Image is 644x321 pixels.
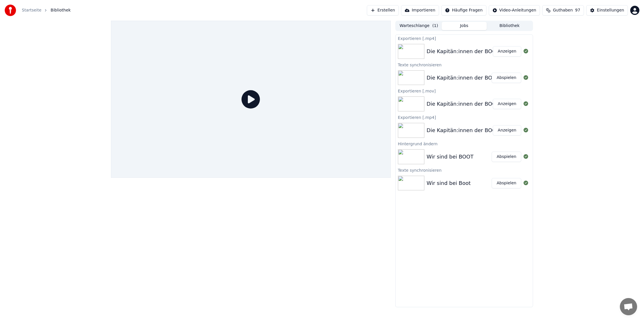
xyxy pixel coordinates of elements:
div: Die Kapitän:innen der BOOTKITAS präsentieren [427,126,549,134]
button: Abspielen [492,152,521,162]
button: Anzeigen [493,99,521,109]
div: Texte synchronisieren [396,167,533,173]
span: ( 1 ) [432,23,438,29]
button: Abspielen [492,178,521,188]
div: Die Kapitän:innen der BOOTKITAS präsentieren [427,74,549,82]
div: Exportieren [.mov] [396,87,533,94]
button: Guthaben97 [542,5,584,16]
button: Erstellen [367,5,399,16]
div: Wir sind bei BOOT [427,153,474,161]
div: Exportieren [.mp4] [396,35,533,42]
div: Die Kapitän:innen der BOOTKITAS präsentieren [427,47,549,55]
button: Video-Anleitungen [489,5,540,16]
img: youka [5,5,16,16]
button: Häufige Fragen [441,5,486,16]
a: Startseite [22,7,41,13]
div: Hintergrund ändern [396,140,533,147]
span: Bibliothek [51,7,71,13]
button: Anzeigen [493,46,521,57]
nav: breadcrumb [22,7,71,13]
button: Bibliothek [487,22,532,30]
div: Einstellungen [597,7,624,13]
button: Warteschlange [396,22,442,30]
div: Exportieren [.mp4] [396,114,533,121]
button: Einstellungen [586,5,628,16]
button: Anzeigen [493,125,521,136]
div: Wir sind bei Boot [427,179,471,187]
span: 97 [575,7,580,13]
div: Chat öffnen [620,298,637,315]
button: Abspielen [492,73,521,83]
button: Jobs [442,22,487,30]
div: Die Kapitän:innen der BOOTKITAS präsentieren [427,100,549,108]
span: Guthaben [553,7,573,13]
button: Importieren [401,5,439,16]
div: Texte synchronisieren [396,61,533,68]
